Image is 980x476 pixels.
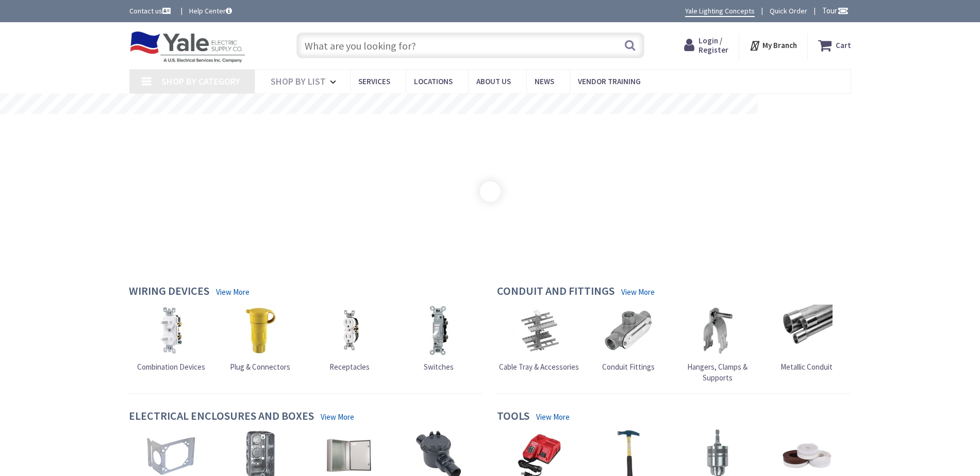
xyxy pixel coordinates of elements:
span: Metallic Conduit [780,362,833,372]
span: Tour [822,6,849,15]
a: Switches Switches [413,305,464,372]
input: What are you looking for? [296,33,644,58]
a: Login / Register [684,36,728,55]
img: Receptacles [324,305,375,356]
img: Yale Electric Supply Co. [129,31,246,63]
span: Locations [414,76,453,86]
a: Yale Lighting Concepts [685,6,755,17]
span: News [535,76,554,86]
a: Receptacles Receptacles [324,305,375,372]
img: Switches [413,305,464,356]
a: Plug & Connectors Plug & Connectors [230,305,290,372]
img: Hangers, Clamps & Supports [692,305,743,356]
img: Conduit Fittings [603,305,654,356]
span: Vendor Training [578,76,641,86]
span: Receptacles [329,362,370,372]
img: Metallic Conduit [781,305,833,356]
img: Cable Tray & Accessories [513,305,565,356]
h4: Conduit and Fittings [497,284,614,299]
a: Combination Devices Combination Devices [137,305,205,372]
span: About Us [476,76,511,86]
a: View More [216,287,250,297]
span: Combination Devices [137,362,205,372]
span: Shop By List [271,75,326,87]
span: Conduit Fittings [602,362,655,372]
a: View More [621,287,655,297]
span: Cable Tray & Accessories [499,362,579,372]
strong: Cart [836,36,851,55]
img: Combination Devices [145,305,197,356]
a: View More [321,411,354,422]
a: View More [536,411,570,422]
h4: Tools [497,409,529,424]
a: Conduit Fittings Conduit Fittings [602,305,655,372]
h4: Wiring Devices [129,284,209,299]
strong: My Branch [762,40,797,50]
h4: Electrical Enclosures and Boxes [129,409,314,424]
span: Shop By Category [161,75,240,87]
span: Login / Register [699,36,728,55]
span: Plug & Connectors [230,362,290,372]
a: Contact us [129,6,173,16]
a: Cart [818,36,851,55]
a: Help Center [189,6,232,16]
span: Hangers, Clamps & Supports [687,362,748,383]
a: Cable Tray & Accessories Cable Tray & Accessories [499,305,579,372]
a: Hangers, Clamps & Supports Hangers, Clamps & Supports [675,305,760,384]
a: Quick Order [770,6,807,16]
span: Switches [424,362,454,372]
div: My Branch [749,36,797,55]
img: Plug & Connectors [235,305,286,356]
a: Metallic Conduit Metallic Conduit [780,305,833,372]
span: Services [358,76,390,86]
